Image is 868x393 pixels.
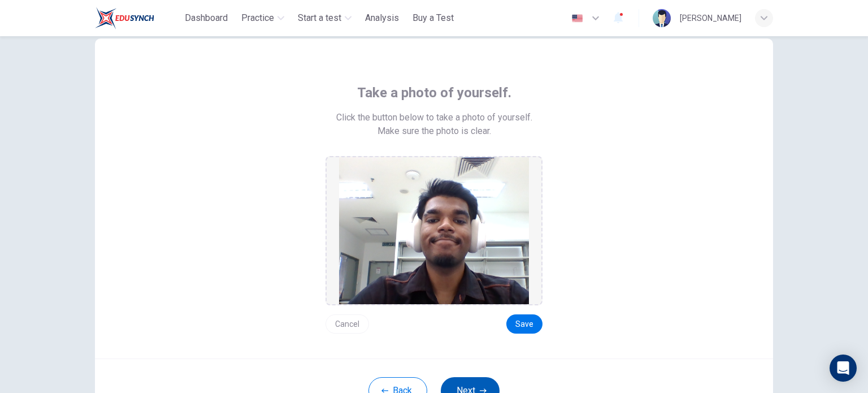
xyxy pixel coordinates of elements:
[408,8,458,28] button: Buy a Test
[185,11,228,25] span: Dashboard
[237,8,289,28] button: Practice
[377,124,491,138] span: Make sure the photo is clear.
[298,11,341,25] span: Start a test
[570,14,584,23] img: en
[830,355,857,382] div: Open Intercom Messenger
[180,8,232,28] button: Dashboard
[365,11,399,25] span: Analysis
[241,11,274,25] span: Practice
[357,84,511,102] span: Take a photo of yourself.
[325,314,369,334] button: Cancel
[95,7,180,29] a: ELTC logo
[361,8,403,28] button: Analysis
[336,111,532,124] span: Click the button below to take a photo of yourself.
[95,7,154,29] img: ELTC logo
[506,314,542,334] button: Save
[293,8,356,28] button: Start a test
[413,11,454,25] span: Buy a Test
[653,9,671,27] img: Profile picture
[680,11,741,25] div: [PERSON_NAME]
[339,157,529,304] img: preview screemshot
